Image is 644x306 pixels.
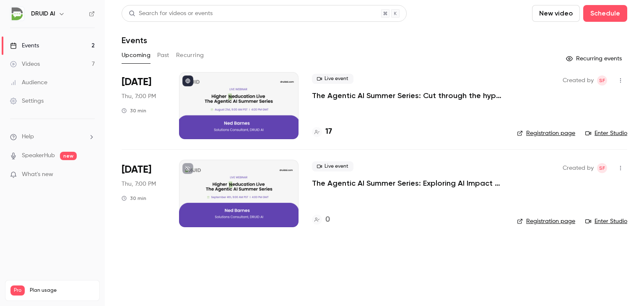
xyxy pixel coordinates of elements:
[10,41,39,50] div: Events
[563,75,594,86] span: Created by
[563,163,594,173] span: Created by
[10,285,25,296] span: Pro
[30,287,94,294] span: Plan usage
[31,10,55,18] h6: DRUID AI
[122,72,166,139] div: Aug 21 Thu, 9:00 AM (America/Los Angeles)
[562,52,627,65] button: Recurring events
[122,180,156,188] span: Thu, 7:00 PM
[585,129,627,137] a: Enter Studio
[312,178,504,188] a: The Agentic AI Summer Series: Exploring AI Impact with [PERSON_NAME]
[10,60,40,68] div: Videos
[22,151,55,160] a: SpeakerHub
[22,132,34,141] span: Help
[599,75,605,86] span: SF
[312,214,330,226] a: 0
[597,163,607,173] span: Silvia Feleaga
[122,92,156,101] span: Thu, 7:00 PM
[597,75,607,86] span: Silvia Feleaga
[122,163,151,176] span: [DATE]
[517,217,575,226] a: Registration page
[312,74,353,84] span: Live event
[60,152,77,160] span: new
[325,126,332,137] h4: 17
[312,161,353,171] span: Live event
[122,75,151,89] span: [DATE]
[122,35,147,45] h1: Events
[10,132,95,141] li: help-dropdown-opener
[10,7,24,21] img: DRUID AI
[122,107,146,114] div: 30 min
[22,170,53,179] span: What's new
[325,214,330,226] h4: 0
[157,49,169,62] button: Past
[532,5,580,22] button: New video
[85,171,95,179] iframe: Noticeable Trigger
[122,49,151,62] button: Upcoming
[10,78,47,87] div: Audience
[10,97,44,105] div: Settings
[312,126,332,137] a: 17
[583,5,627,22] button: Schedule
[517,129,575,137] a: Registration page
[122,160,166,227] div: Sep 4 Thu, 9:00 AM (America/Los Angeles)
[312,91,504,101] a: The Agentic AI Summer Series: Cut through the hype. See the tech. Ask your questions. Repeat.
[176,49,204,62] button: Recurring
[129,9,213,18] div: Search for videos or events
[585,217,627,226] a: Enter Studio
[599,163,605,173] span: SF
[122,195,146,202] div: 30 min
